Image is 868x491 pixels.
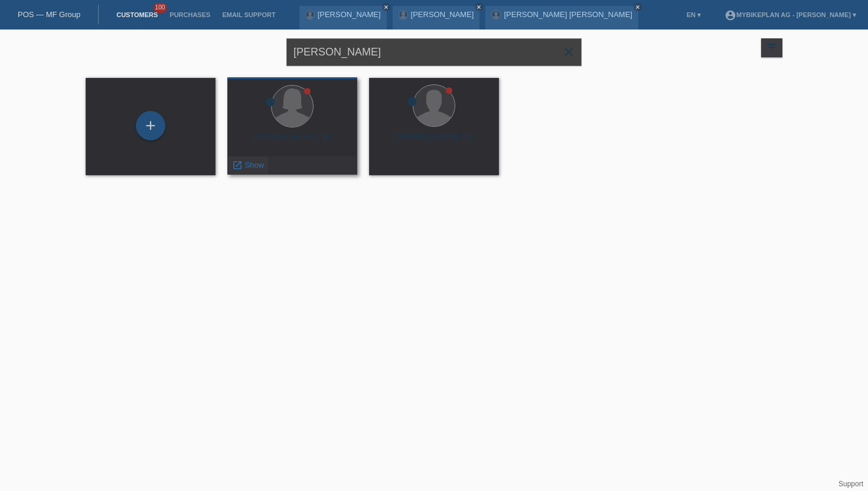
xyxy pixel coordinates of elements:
div: unconfirmed, pending [265,97,276,109]
input: Search... [286,38,582,66]
a: account_circleMybikeplan AG - [PERSON_NAME] ▾ [719,11,862,18]
i: account_circle [725,9,736,21]
a: close [634,3,642,11]
a: POS — MF Group [18,10,80,19]
i: filter_list [765,41,778,54]
i: close [476,4,482,10]
i: error [407,96,417,107]
a: close [475,3,483,11]
a: close [382,3,390,11]
a: launch Show [232,161,264,169]
a: Support [838,480,863,488]
span: Show [245,161,265,169]
a: [PERSON_NAME] [318,10,381,19]
div: unconfirmed, pending [407,96,417,109]
a: [PERSON_NAME] [411,10,474,19]
i: launch [232,160,243,171]
a: Email Support [216,11,281,18]
i: close [383,4,389,10]
i: close [562,45,576,59]
span: 100 [154,3,168,13]
a: [PERSON_NAME] [PERSON_NAME] [504,10,632,19]
div: [PERSON_NAME] (36) [237,133,348,152]
a: Customers [110,11,164,18]
a: Purchases [164,11,216,18]
i: error [265,97,276,107]
div: Add customer [136,116,165,136]
i: close [635,4,641,10]
div: [PERSON_NAME] (24) [378,132,490,151]
a: EN ▾ [681,11,707,18]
